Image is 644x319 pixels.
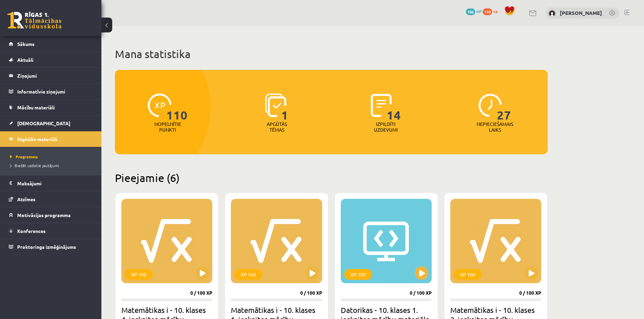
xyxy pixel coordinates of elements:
[549,10,555,17] img: Ingus Riciks
[9,115,93,131] a: [DEMOGRAPHIC_DATA]
[17,136,57,142] span: Digitālie materiāli
[7,12,62,29] a: Rīgas 1. Tālmācības vidusskola
[9,239,93,255] a: Proktoringa izmēģinājums
[125,269,153,280] div: XP 100
[9,131,93,147] a: Digitālie materiāli
[9,52,93,68] a: Aktuāli
[9,68,93,83] a: Ziņojumi
[17,57,33,63] span: Aktuāli
[154,121,181,133] p: Nopelnītie punkti
[466,8,482,14] a: 196 mP
[17,196,35,202] span: Atzīmes
[387,94,401,121] span: 14
[371,94,392,117] img: icon-completed-tasks-ad58ae20a441b2904462921112bc710f1caf180af7a3daa7317a5a94f2d26646.svg
[466,8,475,15] span: 196
[493,8,498,14] span: xp
[10,162,95,168] a: Biežāk uzdotie jautājumi
[17,212,71,218] span: Motivācijas programma
[17,41,34,47] span: Sākums
[344,269,372,280] div: XP 100
[265,94,286,117] img: icon-learned-topics-4a711ccc23c960034f471b6e78daf4a3bad4a20eaf4de84257b87e66633f6470.svg
[281,94,288,121] span: 1
[115,47,548,61] h1: Mana statistika
[9,176,93,191] a: Maksājumi
[9,207,93,223] a: Motivācijas programma
[373,121,399,133] p: Izpildīti uzdevumi
[9,84,93,99] a: Informatīvie ziņojumi
[17,68,93,83] legend: Ziņojumi
[477,121,513,133] p: Nepieciešamais laiks
[476,8,482,14] span: mP
[17,228,46,234] span: Konferences
[166,94,188,121] span: 110
[483,8,492,15] span: 110
[17,244,76,250] span: Proktoringa izmēģinājums
[10,154,38,159] span: Programma
[454,269,482,280] div: XP 100
[9,100,93,115] a: Mācību materiāli
[10,154,95,160] a: Programma
[17,84,93,99] legend: Informatīvie ziņojumi
[17,120,70,126] span: [DEMOGRAPHIC_DATA]
[9,191,93,207] a: Atzīmes
[17,104,55,110] span: Mācību materiāli
[10,163,59,168] span: Biežāk uzdotie jautājumi
[483,8,501,14] a: 110 xp
[115,171,548,184] h2: Pieejamie (6)
[9,36,93,52] a: Sākums
[264,121,290,133] p: Apgūtās tēmas
[478,94,502,117] img: icon-clock-7be60019b62300814b6bd22b8e044499b485619524d84068768e800edab66f18.svg
[560,9,602,16] a: [PERSON_NAME]
[17,176,93,191] legend: Maksājumi
[9,223,93,239] a: Konferences
[497,94,511,121] span: 27
[148,94,171,117] img: icon-xp-0682a9bc20223a9ccc6f5883a126b849a74cddfe5390d2b41b4391c66f2066e7.svg
[234,269,262,280] div: XP 100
